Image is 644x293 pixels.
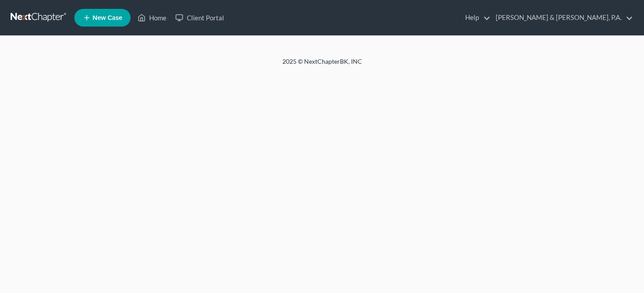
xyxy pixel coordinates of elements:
[70,57,575,73] div: 2025 © NextChapterBK, INC
[133,10,171,26] a: Home
[171,10,228,26] a: Client Portal
[491,10,633,26] a: [PERSON_NAME] & [PERSON_NAME], P.A.
[74,9,131,27] new-legal-case-button: New Case
[461,10,490,26] a: Help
